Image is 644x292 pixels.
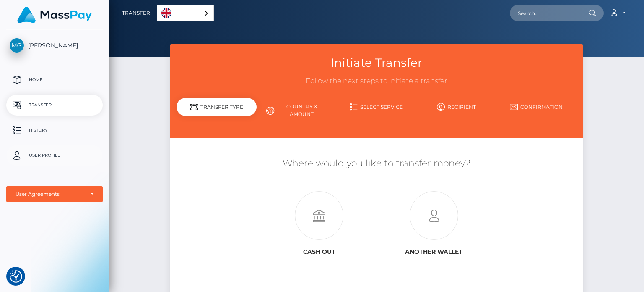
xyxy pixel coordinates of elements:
a: English [157,5,213,21]
a: Transfer [122,4,150,22]
span: [PERSON_NAME] [6,42,103,49]
h6: Another wallet [383,248,485,255]
button: Consent Preferences [10,270,22,283]
p: Home [10,74,99,86]
a: Confirmation [496,100,576,114]
button: User Agreements [6,186,103,202]
a: User Profile [6,145,103,166]
a: Select Service [337,100,417,114]
img: MassPay [17,7,92,23]
div: Transfer Type [177,98,257,116]
div: Language [157,5,214,21]
h6: Cash out [268,248,370,255]
h5: Where would you like to transfer money? [177,157,576,170]
p: User Profile [10,149,99,162]
p: History [10,124,99,137]
h3: Follow the next steps to initiate a transfer [177,76,576,86]
img: Revisit consent button [10,270,22,283]
h3: Initiate Transfer [177,55,576,71]
div: User Agreements [16,191,84,197]
a: Home [6,69,103,90]
a: History [6,120,103,141]
p: Transfer [10,99,99,111]
a: Country & Amount [257,100,337,121]
input: Search... [510,5,589,21]
a: Recipient [416,100,496,114]
a: Transfer [6,95,103,116]
aside: Language selected: English [157,5,214,21]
